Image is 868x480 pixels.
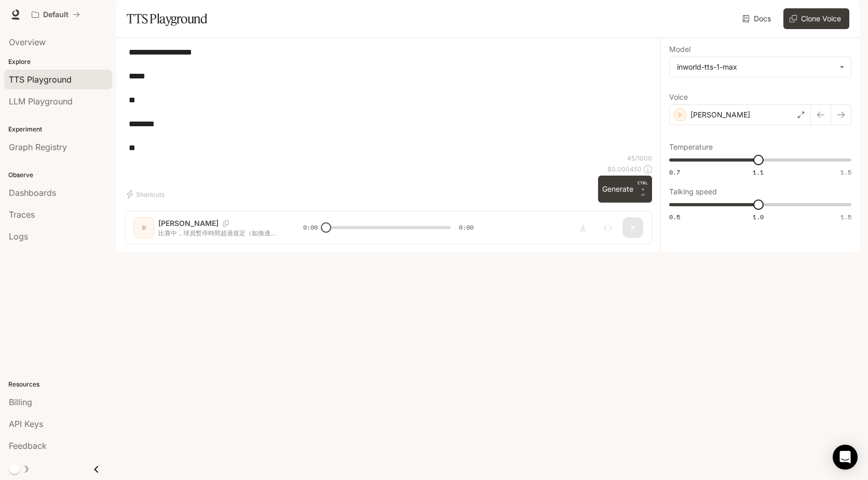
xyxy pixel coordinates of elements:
div: inworld-tts-1-max [670,57,851,77]
p: Default [43,10,69,19]
span: 0.7 [669,168,680,177]
span: 1.5 [840,212,851,221]
button: GenerateCTRL +⏎ [598,176,652,203]
span: 1.5 [840,168,851,177]
button: Shortcuts [125,186,169,203]
h1: TTS Playground [127,8,207,29]
button: All workspaces [27,4,85,25]
button: Clone Voice [783,8,849,29]
span: 1.1 [753,168,764,177]
p: ⏎ [638,180,648,198]
p: Temperature [669,143,713,151]
p: [PERSON_NAME] [690,110,750,120]
p: Voice [669,94,688,101]
p: CTRL + [638,180,648,192]
span: 1.0 [753,212,764,221]
div: inworld-tts-1-max [677,62,834,72]
a: Docs [740,8,775,29]
span: 0.5 [669,212,680,221]
div: Open Intercom Messenger [833,445,858,470]
p: Talking speed [669,188,717,195]
p: Model [669,46,690,53]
